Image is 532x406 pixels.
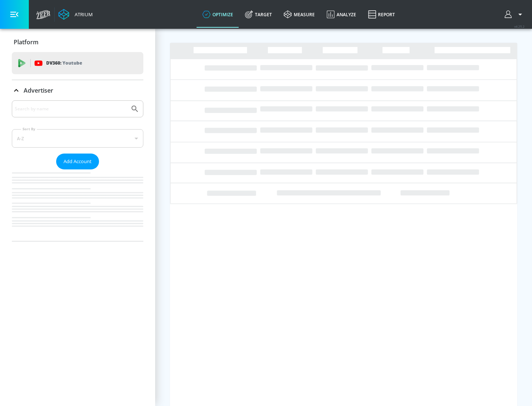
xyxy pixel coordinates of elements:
div: Platform [12,32,143,52]
p: Advertiser [24,86,53,94]
div: A-Z [12,129,143,148]
span: v 4.25.2 [514,24,525,28]
a: optimize [197,1,239,28]
a: measure [278,1,321,28]
label: Sort By [21,127,37,131]
a: Target [239,1,278,28]
nav: list of Advertiser [12,169,143,241]
a: Analyze [321,1,362,28]
p: Youtube [62,59,82,67]
button: Add Account [56,154,99,169]
a: Atrium [58,9,93,20]
a: Report [362,1,401,28]
input: Search by name [15,104,127,114]
span: Add Account [64,157,92,166]
div: Atrium [72,11,93,18]
div: Advertiser [12,80,143,101]
p: Platform [14,38,38,46]
div: DV360: Youtube [12,52,143,74]
div: Advertiser [12,100,143,241]
p: DV360: [46,59,82,67]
